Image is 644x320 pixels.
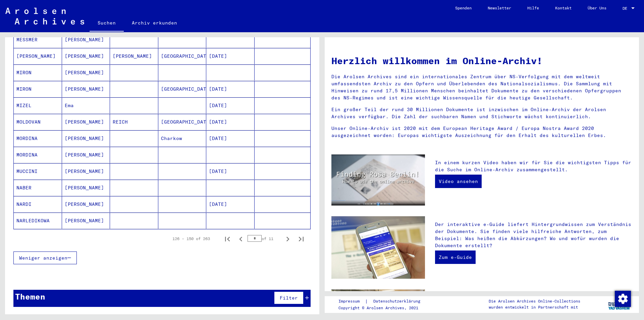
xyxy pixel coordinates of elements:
[62,48,110,64] mat-cell: [PERSON_NAME]
[206,163,255,179] mat-cell: [DATE]
[62,114,110,130] mat-cell: [PERSON_NAME]
[62,81,110,97] mat-cell: [PERSON_NAME]
[158,81,207,97] mat-cell: [GEOGRAPHIC_DATA]
[13,252,77,264] button: Weniger anzeigen
[435,221,632,249] p: Der interaktive e-Guide liefert Hintergrundwissen zum Verständnis der Dokumente. Sie finden viele...
[62,196,110,212] mat-cell: [PERSON_NAME]
[338,298,428,305] div: |
[206,114,255,130] mat-cell: [DATE]
[14,64,62,81] mat-cell: MIRON
[158,48,207,64] mat-cell: [GEOGRAPHIC_DATA]
[331,54,632,68] h1: Herzlich willkommen im Online-Archiv!
[5,8,84,25] img: Arolsen_neg.svg
[234,232,248,245] button: Previous page
[331,125,632,139] p: Unser Online-Archiv ist 2020 mit dem European Heritage Award / Europa Nostra Award 2020 ausgezeic...
[623,6,630,11] span: DE
[62,97,110,113] mat-cell: Ema
[14,32,62,48] mat-cell: MESSMER
[489,304,580,310] p: wurden entwickelt in Partnerschaft mit
[124,15,185,31] a: Archiv erkunden
[62,130,110,146] mat-cell: [PERSON_NAME]
[489,298,580,304] p: Die Arolsen Archives Online-Collections
[206,196,255,212] mat-cell: [DATE]
[110,48,158,64] mat-cell: [PERSON_NAME]
[294,232,308,245] button: Last page
[206,97,255,113] mat-cell: [DATE]
[338,305,428,311] p: Copyright © Arolsen Archives, 2021
[62,163,110,179] mat-cell: [PERSON_NAME]
[331,106,632,120] p: Ein großer Teil der rund 30 Millionen Dokumente ist inzwischen im Online-Archiv der Arolsen Archi...
[615,291,631,307] img: Zustimmung ändern
[62,64,110,81] mat-cell: [PERSON_NAME]
[607,296,632,313] img: yv_logo.png
[281,232,294,245] button: Next page
[14,97,62,113] mat-cell: MIZEL
[435,175,482,188] a: Video ansehen
[62,180,110,196] mat-cell: [PERSON_NAME]
[331,73,632,101] p: Die Arolsen Archives sind ein internationales Zentrum über NS-Verfolgung mit dem weltweit umfasse...
[172,236,210,242] div: 126 – 150 of 263
[14,196,62,212] mat-cell: NARDI
[62,147,110,163] mat-cell: [PERSON_NAME]
[614,290,631,307] div: Zustimmung ändern
[14,213,62,229] mat-cell: NARLEDIKOWA
[331,216,425,279] img: eguide.jpg
[338,298,365,305] a: Impressum
[206,81,255,97] mat-cell: [DATE]
[158,114,207,130] mat-cell: [GEOGRAPHIC_DATA]
[206,130,255,146] mat-cell: [DATE]
[435,250,476,264] a: Zum e-Guide
[14,147,62,163] mat-cell: MORDINA
[14,81,62,97] mat-cell: MIRON
[221,232,234,245] button: First page
[274,291,304,304] button: Filter
[368,298,428,305] a: Datenschutzerklärung
[435,159,632,173] p: In einem kurzen Video haben wir für Sie die wichtigsten Tipps für die Suche im Online-Archiv zusa...
[331,154,425,205] img: video.jpg
[280,295,298,301] span: Filter
[14,163,62,179] mat-cell: MUCCINI
[62,32,110,48] mat-cell: [PERSON_NAME]
[248,235,281,242] div: of 11
[110,114,158,130] mat-cell: REICH
[62,213,110,229] mat-cell: [PERSON_NAME]
[19,255,67,261] span: Weniger anzeigen
[14,130,62,146] mat-cell: MORDINA
[15,290,45,303] div: Themen
[14,114,62,130] mat-cell: MOLDOVAN
[14,48,62,64] mat-cell: [PERSON_NAME]
[14,180,62,196] mat-cell: NABER
[206,48,255,64] mat-cell: [DATE]
[90,15,124,32] a: Suchen
[158,130,207,146] mat-cell: Charkow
